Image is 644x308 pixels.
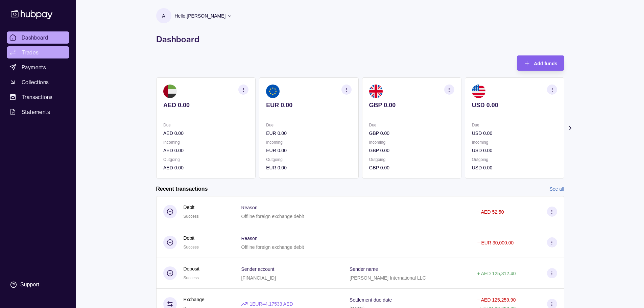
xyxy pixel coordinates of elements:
p: Reason [241,236,257,241]
p: Sender name [350,266,378,272]
h2: Recent transactions [156,185,208,193]
p: Due [369,121,454,129]
img: eu [266,85,280,98]
p: Deposit [184,265,199,273]
p: Debit [184,204,199,211]
a: See all [550,185,564,193]
a: Support [7,278,69,292]
a: Dashboard [7,31,69,44]
p: USD 0.00 [472,164,557,171]
span: Statements [22,108,50,116]
p: − EUR 30,000.00 [477,240,514,245]
p: [PERSON_NAME] International LLC [350,275,426,281]
img: ae [163,85,177,98]
span: Add funds [534,61,557,66]
p: Exchange [184,296,205,303]
p: Offline foreign exchange debit [241,244,304,250]
span: Success [184,276,199,280]
p: Outgoing [163,156,248,163]
img: us [472,85,485,98]
a: Collections [7,76,69,88]
p: Incoming [163,139,248,146]
p: Offline foreign exchange debit [241,214,304,219]
p: USD 0.00 [472,147,557,154]
a: Payments [7,61,69,73]
span: Dashboard [22,33,48,42]
p: Due [266,121,351,129]
p: 1 EUR = 4.17533 AED [249,300,293,308]
p: Outgoing [369,156,454,163]
p: Incoming [472,139,557,146]
span: Payments [22,63,46,71]
a: Transactions [7,91,69,103]
h1: Dashboard [156,34,564,45]
span: Transactions [22,93,53,101]
p: − AED 52.50 [477,209,504,215]
p: Outgoing [472,156,557,163]
span: Success [184,214,199,219]
p: Sender account [241,266,274,272]
p: EUR 0.00 [266,164,351,171]
p: [FINANCIAL_ID] [241,275,276,281]
button: Add funds [517,55,564,71]
p: A [162,12,165,20]
a: Trades [7,46,69,58]
div: Support [20,281,39,288]
p: Incoming [369,139,454,146]
p: Settlement due date [350,297,392,303]
span: Trades [22,48,39,56]
a: Statements [7,106,69,118]
p: − AED 125,259.90 [477,297,516,303]
span: Success [184,245,199,250]
p: EUR 0.00 [266,129,351,137]
span: Collections [22,78,49,86]
p: Outgoing [266,156,351,163]
p: AED 0.00 [163,147,248,154]
p: AED 0.00 [163,101,248,109]
p: Reason [241,205,257,210]
p: Due [163,121,248,129]
p: Due [472,121,557,129]
p: GBP 0.00 [369,164,454,171]
p: Incoming [266,139,351,146]
p: USD 0.00 [472,129,557,137]
p: + AED 125,312.40 [477,271,516,276]
p: EUR 0.00 [266,147,351,154]
p: EUR 0.00 [266,101,351,109]
img: gb [369,85,382,98]
p: GBP 0.00 [369,101,454,109]
p: GBP 0.00 [369,129,454,137]
p: Debit [184,234,199,242]
p: AED 0.00 [163,129,248,137]
p: USD 0.00 [472,101,557,109]
p: AED 0.00 [163,164,248,171]
p: Hello, [PERSON_NAME] [175,12,226,20]
p: GBP 0.00 [369,147,454,154]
